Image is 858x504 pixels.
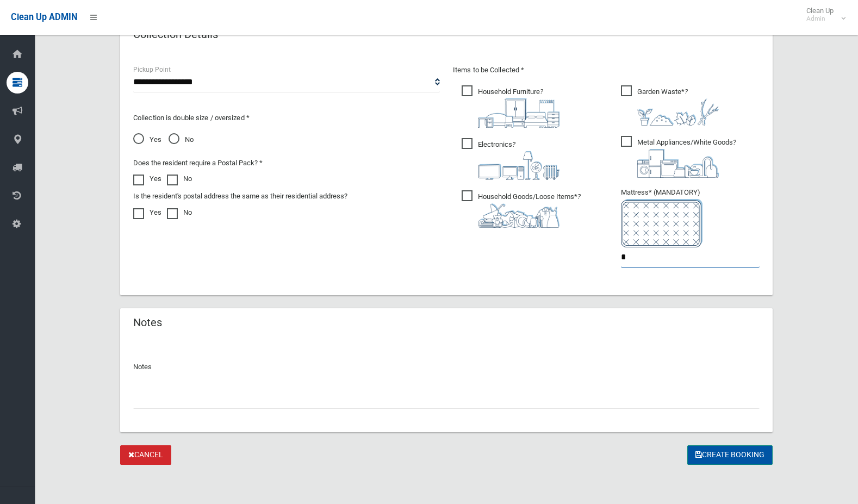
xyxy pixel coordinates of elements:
[462,190,581,228] span: Household Goods/Loose Items*
[133,206,161,219] label: Yes
[621,188,760,247] span: Mattress* (MANDATORY)
[478,98,559,128] img: aa9efdbe659d29b613fca23ba79d85cb.png
[133,157,263,170] label: Does the resident require a Postal Pack? *
[621,199,702,247] img: e7408bece873d2c1783593a074e5cb2f.png
[621,136,736,178] span: Metal Appliances/White Goods
[133,111,440,125] p: Collection is double size / oversized *
[133,133,161,146] span: Yes
[453,64,760,77] p: Items to be Collected *
[120,312,175,333] header: Notes
[637,98,719,126] img: 4fd8a5c772b2c999c83690221e5242e0.png
[478,203,559,228] img: b13cc3517677393f34c0a387616ef184.png
[637,138,736,178] i: ?
[167,172,192,185] label: No
[133,190,347,203] label: Is the resident's postal address the same as their residential address?
[687,445,773,465] button: Create Booking
[462,85,559,128] span: Household Furniture
[806,15,834,23] small: Admin
[637,88,719,126] i: ?
[478,151,559,180] img: 394712a680b73dbc3d2a6a3a7ffe5a07.png
[120,445,171,465] a: Cancel
[478,140,559,180] i: ?
[169,133,194,146] span: No
[621,85,719,126] span: Garden Waste*
[801,7,844,23] span: Clean Up
[462,138,559,180] span: Electronics
[478,88,559,128] i: ?
[11,12,77,22] span: Clean Up ADMIN
[478,192,581,228] i: ?
[133,360,760,374] p: Notes
[133,172,161,185] label: Yes
[167,206,192,219] label: No
[637,149,719,178] img: 36c1b0289cb1767239cdd3de9e694f19.png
